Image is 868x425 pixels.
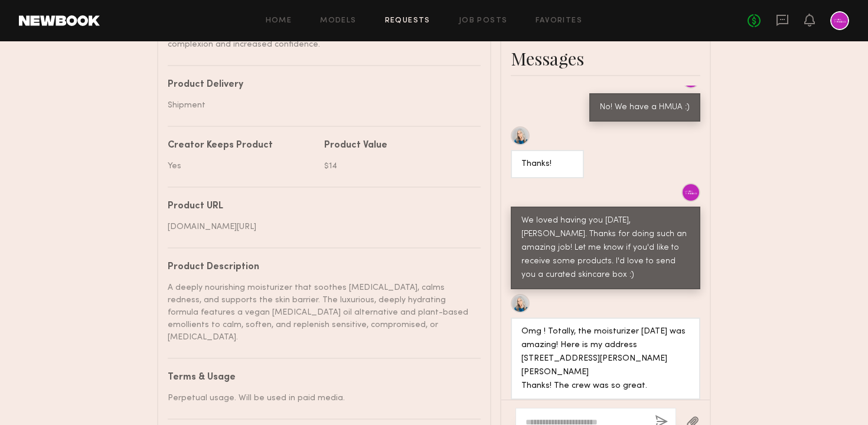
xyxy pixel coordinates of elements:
[168,80,472,90] div: Product Delivery
[459,17,508,25] a: Job Posts
[324,141,472,151] div: Product Value
[168,373,472,382] div: Terms & Usage
[385,17,430,25] a: Requests
[521,158,573,171] div: Thanks!
[168,392,472,404] div: Perpetual usage. Will be used in paid media.
[521,214,690,282] div: We loved having you [DATE], [PERSON_NAME]. Thanks for doing such an amazing job! Let me know if y...
[600,101,690,115] div: No! We have a HMUA :)
[168,99,472,112] div: Shipment
[521,325,690,393] div: Omg ! Totally, the moisturizer [DATE] was amazing! Here is my address [STREET_ADDRESS][PERSON_NAM...
[168,202,472,211] div: Product URL
[168,263,472,272] div: Product Description
[511,47,700,70] div: Messages
[168,282,472,344] div: A deeply nourishing moisturizer that soothes [MEDICAL_DATA], calms redness, and supports the skin...
[320,17,356,25] a: Models
[324,160,472,172] div: $14
[168,221,472,233] div: [DOMAIN_NAME][URL]
[168,141,315,151] div: Creator Keeps Product
[266,17,292,25] a: Home
[168,160,315,172] div: Yes
[536,17,582,25] a: Favorites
